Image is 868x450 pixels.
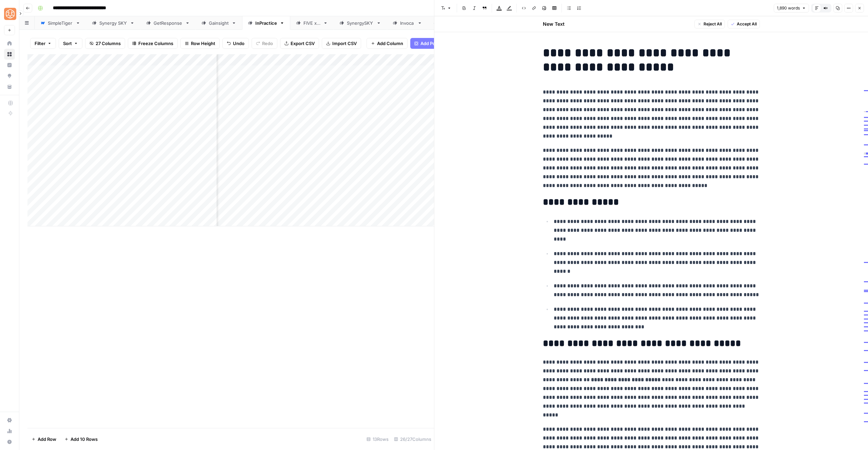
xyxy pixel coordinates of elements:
div: SynergySKY [347,20,374,26]
span: Accept All [737,21,757,27]
span: 1,890 words [777,5,800,11]
a: Invoca [387,16,428,30]
button: Filter [30,38,56,49]
span: Undo [233,40,244,47]
button: Redo [252,38,277,49]
span: Row Height [191,40,215,47]
a: Settings [4,415,15,426]
a: Browse [4,49,15,60]
button: Help + Support [4,436,15,447]
a: Insights [4,60,15,70]
a: SynergySKY [334,16,387,30]
button: Row Height [180,38,220,49]
button: Add Column [367,38,408,49]
span: Add 10 Rows [71,436,98,443]
div: FIVE x 5 [303,20,320,26]
button: Sort [59,38,82,49]
a: Home [4,38,15,49]
span: Export CSV [291,40,315,47]
a: Opportunities [4,70,15,81]
span: Freeze Columns [138,40,173,47]
a: EmpowerEMR [428,16,484,30]
h2: New Text [543,21,565,27]
button: Reject All [694,20,725,28]
span: Sort [63,40,72,47]
button: Add Power Agent [410,38,461,49]
button: Add 10 Rows [60,434,102,445]
a: GetResponse [140,16,196,30]
div: SimpleTiger [48,20,73,26]
a: FIVE x 5 [290,16,334,30]
span: Redo [262,40,273,47]
img: SimpleTiger Logo [4,8,16,20]
button: Export CSV [280,38,319,49]
button: Freeze Columns [128,38,178,49]
div: InPractice [255,20,277,26]
button: Undo [222,38,249,49]
div: Synergy SKY [99,20,127,26]
div: Invoca [400,20,415,26]
button: Add Row [27,434,60,445]
button: 27 Columns [85,38,125,49]
button: Accept All [728,20,760,28]
button: Import CSV [322,38,361,49]
span: Add Column [377,40,403,47]
a: Synergy SKY [86,16,140,30]
a: InPractice [242,16,290,30]
a: Gainsight [196,16,242,30]
button: 1,890 words [774,4,809,13]
span: Add Power Agent [420,40,457,47]
a: Your Data [4,81,15,92]
span: Reject All [704,21,722,27]
span: 27 Columns [96,40,121,47]
span: Add Row [38,436,56,443]
div: 26/27 Columns [391,434,434,445]
div: GetResponse [154,20,182,26]
div: Gainsight [209,20,229,26]
span: Filter [35,40,45,47]
span: Import CSV [332,40,357,47]
a: SimpleTiger [35,16,86,30]
button: Workspace: SimpleTiger [4,5,15,22]
div: 13 Rows [364,434,391,445]
a: Usage [4,426,15,436]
